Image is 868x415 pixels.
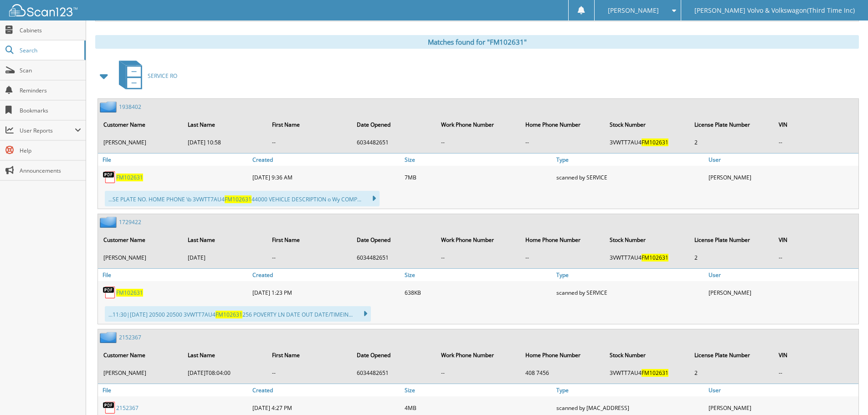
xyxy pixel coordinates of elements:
span: Scan [20,67,81,74]
a: User [706,384,858,396]
td: 6034482651 [352,365,436,380]
th: Date Opened [352,231,436,249]
th: Last Name [183,231,267,249]
img: scan123-logo-white.svg [9,4,77,16]
div: scanned by SERVICE [554,168,706,186]
img: folder2.png [100,332,119,343]
a: Created [250,154,402,166]
th: Last Name [183,346,267,364]
img: folder2.png [100,101,119,113]
div: [PERSON_NAME] [706,168,858,186]
td: -- [267,135,351,150]
img: PDF.png [103,401,116,415]
a: Size [402,384,555,396]
th: Work Phone Number [437,231,520,249]
td: [DATE] 10:58 [183,135,267,150]
td: 3VWTT7AU4 [605,250,688,265]
div: ...11:30|[DATE] 20500 20500 3VWTT7AU4 256 POVERTY LN DATE OUT DATE/TIMEIN... [105,306,371,322]
span: Bookmarks [20,107,81,114]
img: PDF.png [103,170,116,184]
td: 2 [690,135,773,150]
th: First Name [267,231,351,249]
div: [DATE] 9:36 AM [250,168,402,186]
td: -- [437,135,520,150]
a: User [706,269,858,281]
td: 2 [690,365,773,380]
span: FM102631 [642,254,668,261]
span: Search [20,46,80,54]
a: File [98,269,250,281]
th: Work Phone Number [437,115,520,134]
td: 3VWTT7AU4 [605,365,688,380]
span: FM102631 [225,195,252,203]
td: [DATE]T08:04:00 [183,365,267,380]
td: [DATE] [183,250,267,265]
th: VIN [774,231,858,249]
td: 6034482651 [352,250,436,265]
span: User Reports [20,127,75,134]
th: Customer Name [99,115,182,134]
th: VIN [774,346,858,364]
a: FM102631 [116,289,143,297]
a: FM102631 [116,174,143,181]
div: [PERSON_NAME] [706,283,858,302]
a: Type [554,154,706,166]
a: Size [402,154,555,166]
td: 2 [690,250,773,265]
span: FM102631 [642,138,668,146]
span: Help [20,147,81,154]
span: FM102631 [216,311,242,318]
th: Date Opened [352,346,436,364]
td: -- [774,135,858,150]
a: File [98,384,250,396]
span: [PERSON_NAME] Volvo & Volkswagon(Third Time Inc) [694,8,855,13]
a: Created [250,269,402,281]
a: 2152367 [119,333,141,341]
div: [DATE] 1:23 PM [250,283,402,302]
a: User [706,154,858,166]
td: -- [521,250,604,265]
a: 1729422 [119,218,141,226]
a: File [98,154,250,166]
td: 408 7456 [521,365,604,380]
a: SERVICE RO [113,58,177,94]
div: scanned by SERVICE [554,283,706,302]
td: -- [267,365,351,380]
span: Cabinets [20,26,81,34]
iframe: Chat Widget [822,371,868,415]
a: Size [402,269,555,281]
span: Announcements [20,167,81,174]
th: Customer Name [99,231,182,249]
th: Last Name [183,115,267,134]
td: 6034482651 [352,135,436,150]
div: 7MB [402,168,555,186]
th: Customer Name [99,346,182,364]
div: Matches found for "FM102631" [95,35,859,49]
td: [PERSON_NAME] [99,365,182,380]
a: Type [554,384,706,396]
td: -- [437,365,520,380]
th: Stock Number [605,115,688,134]
th: Home Phone Number [521,231,604,249]
th: License Plate Number [690,115,773,134]
th: Date Opened [352,115,436,134]
th: VIN [774,115,858,134]
th: Home Phone Number [521,346,604,364]
td: -- [774,365,858,380]
td: 3VWTT7AU4 [605,135,688,150]
td: -- [521,135,604,150]
th: License Plate Number [690,231,773,249]
span: SERVICE RO [148,72,177,80]
img: PDF.png [103,286,116,299]
td: -- [267,250,351,265]
div: 638KB [402,283,555,302]
span: FM102631 [642,369,668,377]
img: folder2.png [100,216,119,228]
td: [PERSON_NAME] [99,135,182,150]
th: License Plate Number [690,346,773,364]
div: ...SE PLATE NO. HOME PHONE \b 3VWTT7AU4 44000 VEHICLE DESCRIPTION o Wy COMP... [105,191,380,206]
th: Stock Number [605,346,688,364]
th: Work Phone Number [437,346,520,364]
